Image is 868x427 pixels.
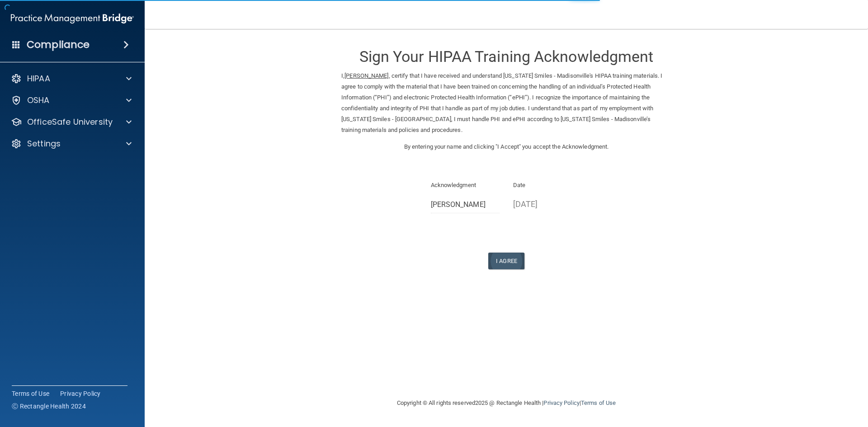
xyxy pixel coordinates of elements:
ins: [PERSON_NAME] [344,72,388,79]
h4: Compliance [27,38,90,51]
p: [DATE] [513,197,582,211]
p: OfficeSafe University [27,117,113,127]
p: OSHA [27,95,50,106]
button: I Agree [488,253,524,269]
p: Settings [27,138,61,149]
div: Copyright © All rights reserved 2025 @ Rectangle Health | | [341,389,671,418]
p: Date [513,180,582,191]
a: Settings [11,138,132,149]
p: I, , certify that I have received and understand [US_STATE] Smiles - Madisonville's HIPAA trainin... [341,70,671,136]
h3: Sign Your HIPAA Training Acknowledgment [341,48,671,65]
a: Privacy Policy [60,389,101,398]
span: Ⓒ Rectangle Health 2024 [12,402,86,411]
a: HIPAA [11,73,132,84]
a: OfficeSafe University [11,117,132,127]
a: Privacy Policy [543,399,579,406]
input: Full Name [431,197,500,213]
img: PMB logo [11,9,134,28]
p: HIPAA [27,73,50,84]
a: OSHA [11,95,132,106]
p: By entering your name and clicking "I Accept" you accept the Acknowledgment. [341,141,671,152]
a: Terms of Use [581,399,616,406]
p: Acknowledgment [431,180,500,191]
a: Terms of Use [12,389,49,398]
